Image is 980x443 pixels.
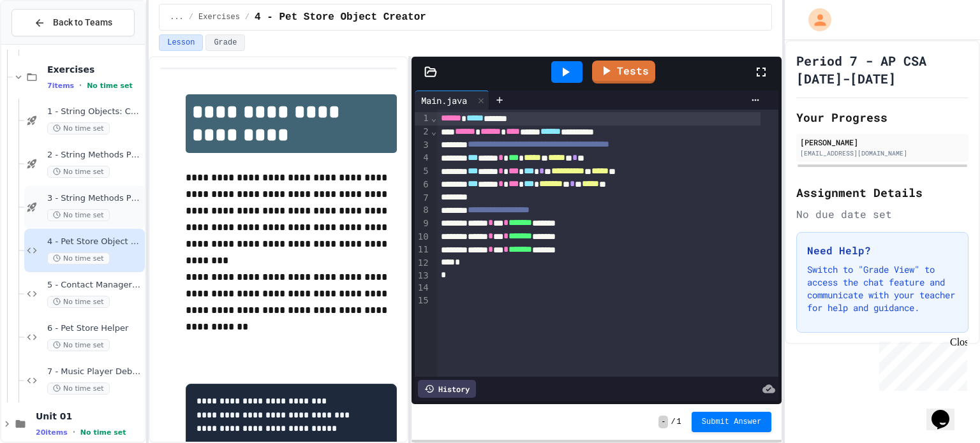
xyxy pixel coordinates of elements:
div: [PERSON_NAME] [800,136,965,148]
div: 5 [415,165,431,178]
div: 1 [415,112,431,126]
div: Main.java [415,94,473,107]
button: Grade [205,34,245,51]
h2: Your Progress [796,108,969,126]
div: 2 [415,126,431,139]
span: 20 items [36,428,68,437]
span: Exercises [198,12,240,22]
div: 15 [415,294,431,307]
span: No time set [47,166,110,178]
span: • [73,427,75,437]
span: No time set [80,428,126,437]
span: ... [170,12,184,22]
div: 7 [415,192,431,205]
div: 13 [415,270,431,282]
span: 4 - Pet Store Object Creator [47,236,142,247]
span: / [245,12,249,22]
span: 1 [677,417,681,427]
iframe: chat widget [874,337,967,391]
div: History [418,380,476,398]
div: No due date set [796,207,969,222]
div: 3 [415,139,431,152]
div: 11 [415,243,431,257]
div: 10 [415,231,431,244]
div: 14 [415,282,431,294]
span: No time set [47,122,110,134]
div: Chat with us now!Close [5,5,88,81]
h3: Need Help? [807,243,958,258]
div: 4 [415,152,431,165]
button: Back to Teams [11,9,135,36]
span: • [79,80,82,91]
span: 5 - Contact Manager Debug [47,280,142,291]
h1: Period 7 - AP CSA [DATE]-[DATE] [796,52,969,87]
span: No time set [47,339,110,351]
span: No time set [47,296,110,308]
span: Submit Answer [702,417,762,427]
span: Fold line [431,113,437,123]
span: / [671,417,675,427]
span: No time set [47,209,110,221]
span: Fold line [431,126,437,136]
button: Lesson [159,34,203,51]
span: Back to Teams [53,16,112,29]
div: 8 [415,204,431,217]
span: 6 - Pet Store Helper [47,323,142,334]
span: Exercises [47,64,142,75]
span: 1 - String Objects: Concatenation, Literals, and More [47,106,142,117]
div: 12 [415,257,431,270]
span: No time set [47,382,110,395]
span: No time set [47,252,110,265]
div: Main.java [415,91,489,110]
h2: Assignment Details [796,184,969,201]
span: 7 items [47,82,74,90]
span: 4 - Pet Store Object Creator [255,10,426,25]
button: Submit Answer [692,412,772,432]
span: - [658,416,668,428]
div: [EMAIL_ADDRESS][DOMAIN_NAME] [800,149,965,158]
div: 9 [415,217,431,231]
span: 7 - Music Player Debugger [47,367,142,377]
span: Unit 01 [36,410,142,422]
iframe: chat widget [926,392,967,430]
span: No time set [87,82,133,90]
span: / [189,12,193,22]
span: 3 - String Methods Practice II [47,193,142,204]
p: Switch to "Grade View" to access the chat feature and communicate with your teacher for help and ... [807,263,958,314]
div: My Account [795,5,835,34]
a: Tests [592,61,655,84]
span: 2 - String Methods Practice I [47,150,142,161]
div: 6 [415,178,431,192]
